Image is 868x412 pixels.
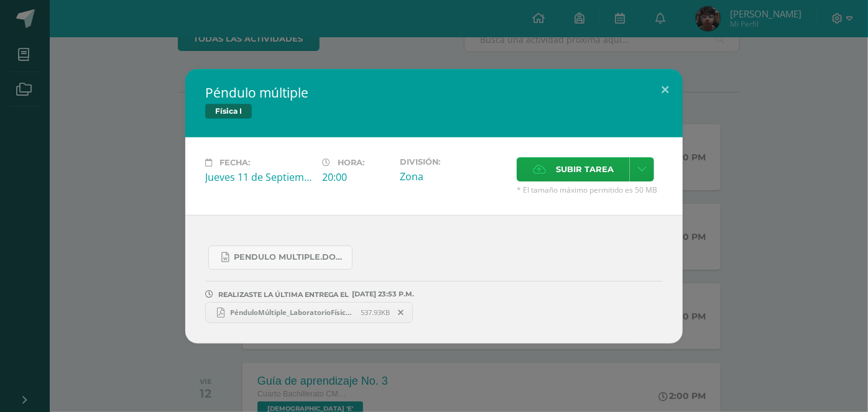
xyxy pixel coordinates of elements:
span: * El tamaño máximo permitido es 50 MB [517,185,663,195]
span: PénduloMúltiple_LaboratorioFísicaIVUnidad.pdf [224,308,361,317]
button: Close (Esc) [647,69,683,111]
span: Remover entrega [391,306,412,319]
div: 20:00 [322,170,390,184]
div: Jueves 11 de Septiembre [205,170,312,184]
span: Pendulo multiple.docx [234,252,346,262]
h2: Péndulo múltiple [205,84,663,101]
div: Zona [400,170,507,183]
span: Hora: [338,158,364,167]
a: PénduloMúltiple_LaboratorioFísicaIVUnidad.pdf 537.93KB [205,302,413,323]
a: Pendulo multiple.docx [208,245,353,270]
span: Física I [205,104,252,119]
span: [DATE] 23:53 P.M. [349,294,414,295]
span: 537.93KB [361,308,390,317]
span: Subir tarea [556,158,614,181]
span: REALIZASTE LA ÚLTIMA ENTREGA EL [218,290,349,299]
label: División: [400,157,507,167]
span: Fecha: [219,158,250,167]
